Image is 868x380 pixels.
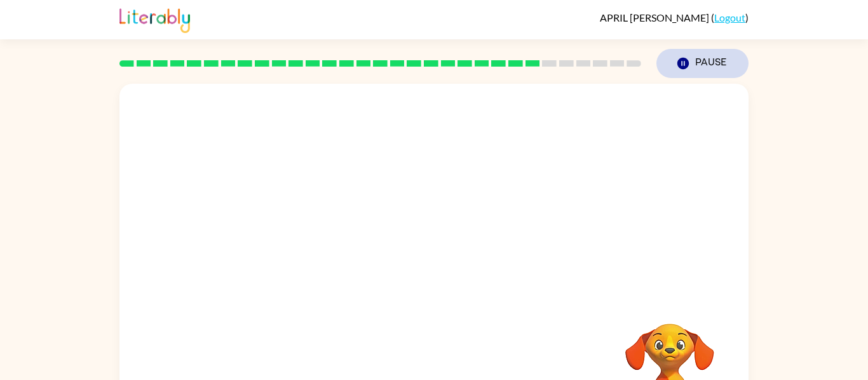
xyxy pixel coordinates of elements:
button: Pause [656,49,749,78]
a: Logout [714,11,745,23]
span: APRIL [PERSON_NAME] [600,11,711,23]
div: ( ) [600,11,749,23]
img: Literably [119,5,190,33]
